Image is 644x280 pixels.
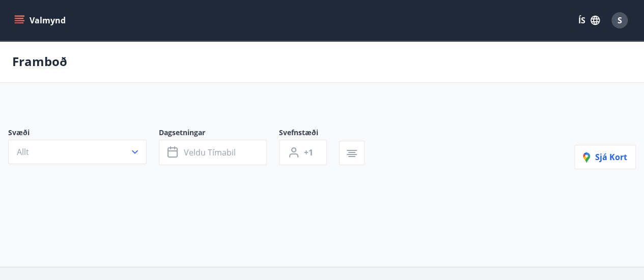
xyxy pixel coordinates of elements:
span: Svæði [8,128,159,140]
button: ÍS [573,11,605,29]
button: menu [12,11,70,29]
span: Svefnstæði [279,128,339,140]
button: Veldu tímabil [159,140,267,165]
button: Allt [8,140,147,164]
span: Sjá kort [583,151,627,163]
span: +1 [304,147,313,158]
span: Allt [17,146,29,158]
p: Framboð [12,53,67,70]
span: S [618,15,622,26]
span: Veldu tímabil [184,147,236,158]
span: Dagsetningar [159,128,279,140]
button: Sjá kort [574,145,636,169]
button: S [607,8,632,33]
button: +1 [279,140,327,165]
